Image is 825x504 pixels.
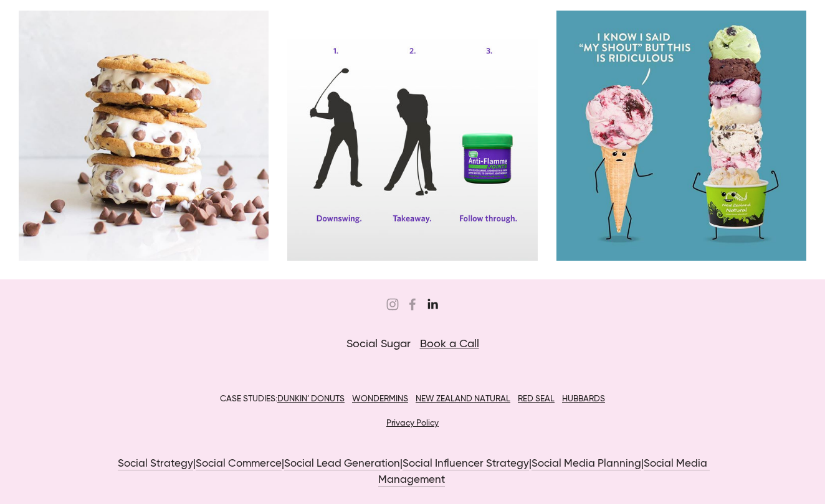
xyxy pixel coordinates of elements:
a: Sugar Digi [406,298,419,310]
a: Social Commerce [196,459,282,470]
a: Social Strategy [118,459,193,470]
a: DUNKIN’ DONUTS [277,394,345,403]
p: | | | | | [110,456,715,488]
p: CASE STUDIES: [110,391,715,408]
img: NZ+Golf+Open_v2.jpg [287,10,538,261]
a: Sugar&Partners [386,298,399,310]
a: Social Lead Generation [284,459,400,470]
img: Screen Shot 2018-02-27 at 3.00.04 pm.png [18,10,269,261]
a: RED SEAL [518,394,555,403]
a: Book a Call [420,338,479,350]
a: WONDERMINS [352,394,408,403]
img: Screen Shot 2018-02-27 at 3.00.18 pm.png [556,10,807,261]
a: Social Media Planning [532,459,641,470]
a: NEW ZEALAND NATURAL [416,394,510,403]
a: Social Media Management [378,459,710,486]
a: HUBBARDS [562,394,605,403]
a: Privacy Policy [386,419,439,427]
span: Social Sugar [346,338,411,350]
a: Social Influencer Strategy [403,459,529,470]
a: Jordan Eley [426,298,439,310]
